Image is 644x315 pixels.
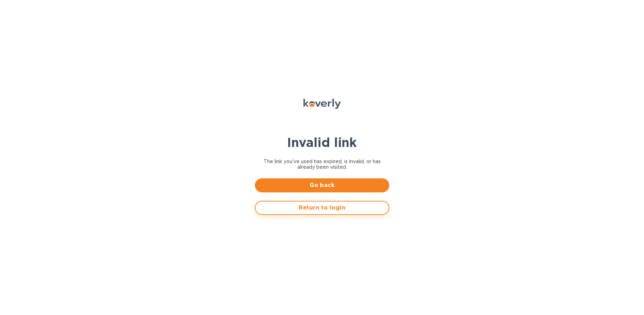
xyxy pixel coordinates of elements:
[255,159,389,170] span: The link you've used has expired, is invalid, or has already been visited.
[303,99,341,109] img: Koverly
[260,181,384,189] span: Go back
[261,204,383,212] span: Return to login
[255,178,389,192] button: Go back
[255,201,389,215] button: Return to login
[287,135,357,150] b: Invalid link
